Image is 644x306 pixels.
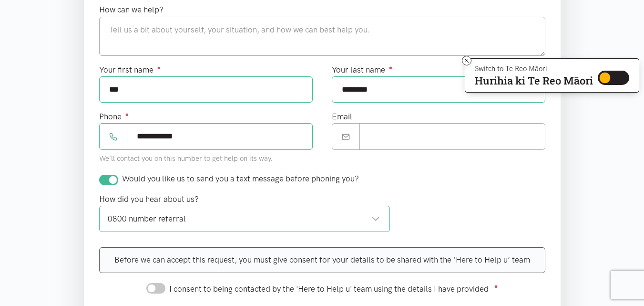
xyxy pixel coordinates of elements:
[475,66,593,72] p: Switch to Te Reo Māori
[494,283,498,290] sup: ●
[332,110,352,123] label: Email
[99,110,129,123] label: Phone
[157,64,161,71] sup: ●
[332,63,393,76] label: Your last name
[122,174,359,183] span: Would you like us to send you a text message before phoning you?
[169,284,489,294] span: I consent to being contacted by the 'Here to Help u' team using the details I have provided
[99,193,199,206] label: How did you hear about us?
[125,111,129,118] sup: ●
[99,63,161,76] label: Your first name
[389,64,393,71] sup: ●
[99,247,545,273] div: Before we can accept this request, you must give consent for your details to be shared with the ‘...
[475,76,593,85] p: Hurihia ki Te Reo Māori
[99,3,164,16] label: How can we help?
[359,123,545,149] input: Email
[99,154,273,163] small: We'll contact you on this number to get help on its way.
[108,212,380,225] div: 0800 number referral
[127,123,313,149] input: Phone number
